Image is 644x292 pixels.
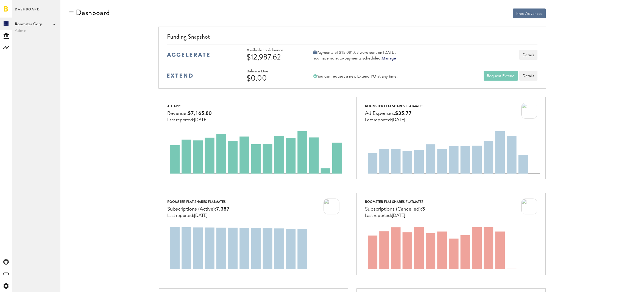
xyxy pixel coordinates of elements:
[165,246,169,249] text: 4K
[365,172,366,175] text: 0
[395,111,412,116] span: $35.77
[365,118,423,123] div: Last reported:
[247,69,299,74] div: Balance Due
[15,21,58,27] span: Roomster Corp.
[521,103,537,119] img: 100x100bb_3Hlnjwi.jpg
[15,27,58,34] span: Admin
[484,71,518,81] button: Request Extend
[521,199,537,214] img: 100x100bb_3Hlnjwi.jpg
[365,213,425,218] div: Last reported:
[363,151,366,154] text: 40
[167,118,212,123] div: Last reported:
[216,207,230,212] span: 7,387
[363,162,366,165] text: 20
[167,213,230,218] div: Last reported:
[167,53,210,57] img: accelerate-medium-blue-logo.svg
[165,224,169,227] text: 8K
[392,214,405,218] span: [DATE]
[167,268,169,271] text: 0
[313,56,396,61] div: You have no auto-payments scheduled.
[601,276,639,289] iframe: Opens a widget where you can find more information
[164,129,169,132] text: 10K
[324,199,339,214] img: 100x100bb_3Hlnjwi.jpg
[167,205,230,213] div: Subscriptions (Active):
[365,199,425,205] div: Roomster Flat Shares Flatmates
[247,74,299,83] div: $0.00
[167,172,169,175] text: 0
[165,151,169,154] text: 5K
[365,205,425,213] div: Subscriptions (Cancelled):
[361,230,366,233] text: 200
[167,32,537,44] div: Funding Snapshot
[365,103,423,109] div: Roomster Flat Shares Flatmates
[194,214,207,218] span: [DATE]
[313,74,398,79] div: You can request a new Extend PO at any time.
[167,103,212,109] div: All apps
[422,207,425,212] span: 3
[194,118,207,122] span: [DATE]
[167,73,193,78] img: extend-medium-blue-logo.svg
[363,141,366,144] text: 60
[361,249,366,252] text: 100
[167,199,230,205] div: Roomster Flat Shares Flatmates
[365,109,423,118] div: Ad Expenses:
[165,257,169,260] text: 2K
[167,109,212,118] div: Revenue:
[165,235,169,238] text: 6K
[519,71,537,81] a: Details
[363,131,366,133] text: 80
[313,50,396,55] div: Payments of $15,081.08 were sent on [DATE].
[15,6,40,18] span: Dashboard
[513,8,546,18] button: Free Advances
[392,118,405,122] span: [DATE]
[247,53,299,61] div: $12,987.62
[247,48,299,53] div: Available to Advance
[382,56,396,60] a: Manage
[365,268,366,271] text: 0
[188,111,212,116] span: $7,165.80
[76,8,110,17] div: Dashboard
[519,50,537,60] button: Details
